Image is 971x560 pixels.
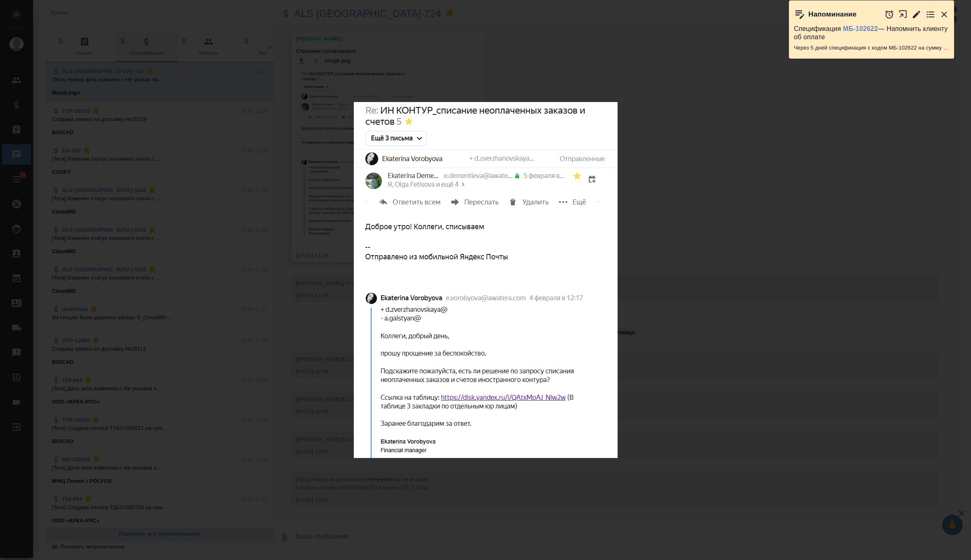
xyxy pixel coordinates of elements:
[808,10,857,19] p: Напоминание
[794,25,949,41] p: Спецификация — Напомнить клиенту об оплате
[843,25,878,32] a: МБ-102622
[898,5,908,23] button: Открыть в новой вкладке
[884,9,894,19] button: Отложить
[939,9,949,19] button: Закрыть
[794,44,949,52] p: Через 5 дней спецификация с кодом МБ-102622 на сумму 2123076 RUB будет просрочена
[926,9,935,19] button: Перейти в todo
[912,9,921,19] button: Редактировать
[354,102,618,458] img: image.png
